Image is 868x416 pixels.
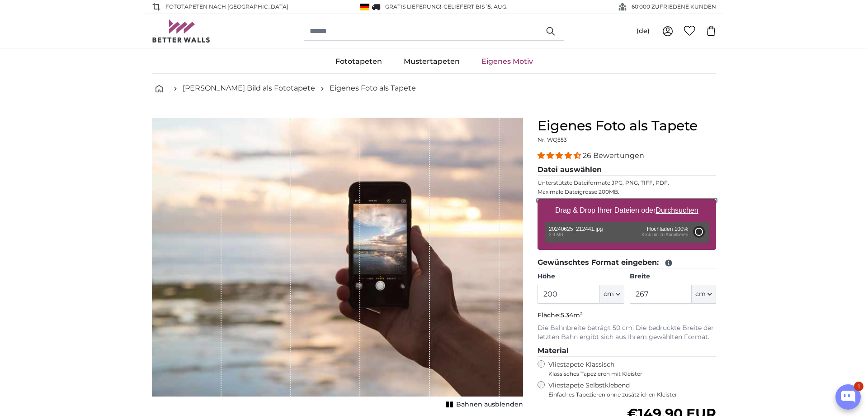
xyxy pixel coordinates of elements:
span: - [441,3,508,10]
span: GRATIS Lieferung! [385,3,441,10]
u: Durchsuchen [656,206,698,214]
p: Unterstützte Dateiformate JPG, PNG, TIFF, PDF. [538,179,716,186]
label: Vliestapete Selbstklebend [548,381,716,398]
a: Eigenes Foto als Tapete [330,83,416,94]
img: Deutschland [360,4,369,10]
button: cm [600,285,624,304]
span: Bahnen ausblenden [456,400,523,409]
span: 26 Bewertungen [583,151,644,160]
a: Fototapeten [325,50,393,73]
label: Vliestapete Klassisch [548,360,708,378]
a: Mustertapeten [393,50,471,73]
span: 5.34m² [561,311,583,319]
p: Maximale Dateigrösse 200MB. [538,188,716,196]
p: Fläche: [538,311,716,320]
span: Einfaches Tapezieren ohne zusätzlichen Kleister [548,391,716,398]
nav: breadcrumbs [152,74,716,103]
span: Geliefert bis 15. Aug. [443,3,508,10]
button: cm [692,285,716,304]
span: 60'000 ZUFRIEDENE KUNDEN [632,3,716,11]
div: 1 of 1 [152,118,523,411]
label: Breite [630,272,716,281]
img: Betterwalls [152,19,211,43]
h1: Eigenes Foto als Tapete [538,118,716,134]
legend: Material [538,345,716,357]
span: Klassisches Tapezieren mit Kleister [548,370,708,378]
span: cm [695,290,706,299]
button: Bahnen ausblenden [443,398,523,411]
div: 1 [854,382,863,391]
span: cm [604,290,614,299]
label: Höhe [538,272,624,281]
button: Open chatbox [835,384,861,410]
span: 4.54 stars [538,151,583,160]
legend: Datei auswählen [538,164,716,176]
label: Drag & Drop Ihrer Dateien oder [552,201,702,220]
span: Nr. WQ553 [538,136,567,143]
button: (de) [629,23,657,39]
span: Fototapeten nach [GEOGRAPHIC_DATA] [165,3,288,11]
p: Die Bahnbreite beträgt 50 cm. Die bedruckte Breite der letzten Bahn ergibt sich aus Ihrem gewählt... [538,324,716,342]
a: [PERSON_NAME] Bild als Fototapete [183,83,315,94]
a: Eigenes Motiv [471,50,544,73]
legend: Gewünschtes Format eingeben: [538,257,716,268]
